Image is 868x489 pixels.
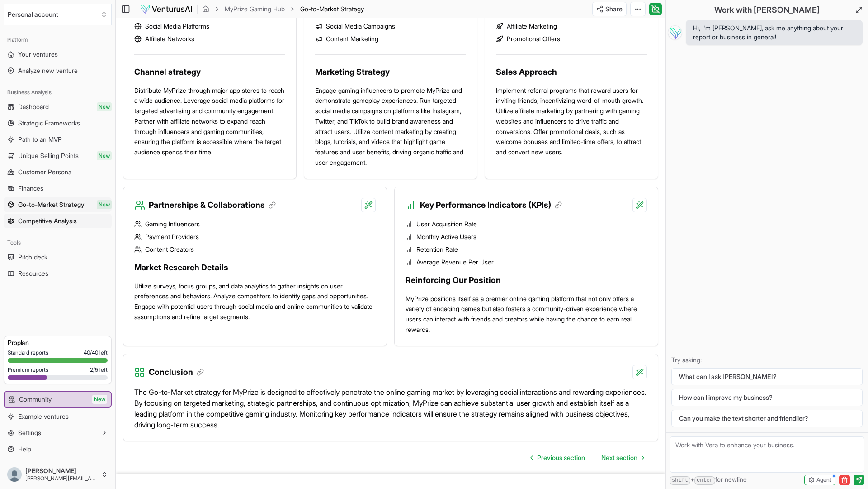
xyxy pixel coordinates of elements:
a: CommunityNew [5,392,111,407]
p: The Go-to-Market strategy for MyPrize is designed to effectively penetrate the online gaming mark... [134,387,647,430]
span: Premium reports [8,366,48,374]
nav: breadcrumb [202,5,364,14]
kbd: enter [694,476,715,485]
span: Go-to-Market Strategy [300,5,364,14]
p: Utilize surveys, focus groups, and data analytics to gather insights on user preferences and beha... [134,281,376,322]
h3: Partnerships & Collaborations [149,199,276,211]
p: Implement referral programs that reward users for inviting friends, incentivizing word-of-mouth g... [496,86,647,158]
span: [PERSON_NAME][EMAIL_ADDRESS][DOMAIN_NAME] [25,475,97,482]
li: Payment Providers [134,232,376,241]
h3: Channel strategy [134,66,285,78]
a: Go to next page [594,449,651,467]
li: Gaming Influencers [134,220,376,229]
a: Competitive Analysis [4,214,112,228]
div: Platform [4,33,112,47]
span: Finances [18,184,43,193]
span: Example ventures [18,412,69,421]
span: Next section [601,453,637,462]
a: Help [4,442,112,456]
h3: Sales Approach [496,66,647,78]
img: Vera [668,25,682,40]
span: Previous section [537,453,585,462]
span: New [97,200,112,209]
h3: Key Performance Indicators (KPIs) [420,199,562,211]
a: DashboardNew [4,100,112,114]
li: Content Creators [134,245,376,254]
span: Agent [816,476,831,484]
div: Tools [4,235,112,250]
button: What can I ask [PERSON_NAME]? [671,368,863,385]
li: Affiliate Marketing [496,22,647,31]
button: Settings [4,426,112,440]
li: Affiliate Networks [134,34,285,43]
span: + for newline [670,475,747,485]
li: Content Marketing [315,34,466,43]
h3: Pro plan [8,338,108,347]
span: New [92,395,107,404]
h3: Conclusion [149,366,204,379]
span: Help [18,445,31,454]
span: Resources [18,269,48,278]
span: Path to an MVP [18,135,62,144]
p: Engage gaming influencers to promote MyPrize and demonstrate gameplay experiences. Run targeted s... [315,86,466,168]
span: Pitch deck [18,253,47,262]
span: Community [19,395,52,404]
li: Social Media Platforms [134,22,285,31]
a: Strategic Frameworks [4,116,112,130]
a: Analyze new venture [4,63,112,78]
li: Monthly Active Users [406,232,647,241]
a: Unique Selling PointsNew [4,149,112,163]
button: Share [592,2,627,16]
span: Standard reports [8,349,48,356]
span: Hi, I'm [PERSON_NAME], ask me anything about your report or business in general! [693,24,855,42]
button: Select an organization [4,4,112,25]
kbd: shift [670,476,690,485]
a: Go to previous page [524,449,592,467]
span: Go-to-Market Strategy [300,5,364,13]
li: User Acquisition Rate [406,220,647,229]
h2: Work with [PERSON_NAME] [714,4,820,16]
span: New [97,102,112,111]
nav: pagination [524,449,651,467]
h3: Marketing Strategy [315,66,466,78]
span: Competitive Analysis [18,216,77,225]
span: Unique Selling Points [18,151,79,160]
span: Settings [18,428,41,437]
a: Pitch deck [4,250,112,264]
button: Agent [804,475,835,485]
h3: Reinforcing Our Position [406,274,647,287]
span: Go-to-Market Strategy [18,200,85,209]
li: Average Revenue Per User [406,258,647,267]
button: [PERSON_NAME][PERSON_NAME][EMAIL_ADDRESS][DOMAIN_NAME] [4,464,112,485]
a: Path to an MVP [4,132,112,147]
span: Your ventures [18,50,58,59]
span: Dashboard [18,102,49,111]
span: Strategic Frameworks [18,119,80,128]
span: New [97,151,112,160]
img: logo [140,4,193,14]
a: Your ventures [4,47,112,62]
img: default_profile_normal.png [7,467,22,482]
a: Resources [4,266,112,281]
h3: Market Research Details [134,261,376,274]
li: Retention Rate [406,245,647,254]
p: MyPrize positions itself as a premier online gaming platform that not only offers a variety of en... [406,294,647,335]
button: How can I improve my business? [671,389,863,406]
li: Social Media Campaigns [315,22,466,31]
a: Customer Persona [4,165,112,179]
span: Customer Persona [18,168,71,177]
a: Finances [4,181,112,196]
p: Distribute MyPrize through major app stores to reach a wide audience. Leverage social media platf... [134,86,285,158]
button: Can you make the text shorter and friendlier? [671,410,863,427]
span: Analyze new venture [18,66,78,75]
p: Try asking: [671,355,863,364]
span: 2 / 5 left [90,366,108,374]
span: Share [605,5,623,14]
a: Go-to-Market StrategyNew [4,197,112,212]
li: Promotional Offers [496,34,647,43]
a: Example ventures [4,409,112,424]
span: 40 / 40 left [84,349,108,356]
a: MyPrize Gaming Hub [225,5,285,14]
span: [PERSON_NAME] [25,467,97,475]
div: Business Analysis [4,85,112,100]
